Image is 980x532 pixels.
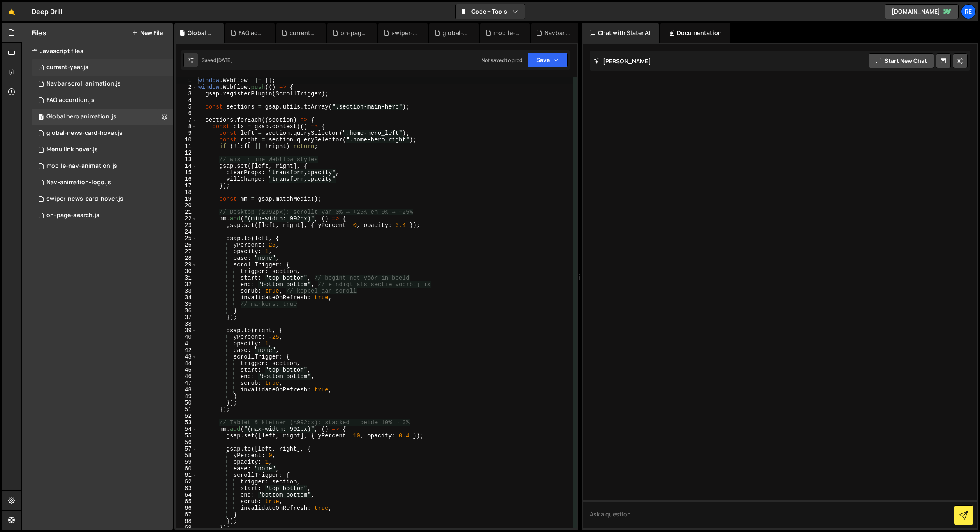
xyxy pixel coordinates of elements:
div: 45 [176,367,197,373]
div: 23 [176,222,197,229]
div: current-year.js [46,64,88,71]
div: 51 [176,406,197,413]
div: 6 [176,110,197,117]
button: New File [132,30,163,36]
div: Javascript files [22,43,173,59]
div: 59 [176,459,197,465]
div: 2 [176,84,197,90]
div: 41 [176,340,197,347]
div: 58 [176,452,197,459]
div: 56 [176,439,197,446]
div: 53 [176,419,197,426]
button: Start new chat [869,53,934,68]
div: 1 [176,77,197,84]
div: FAQ accordion.js [46,97,95,104]
div: 29 [176,261,197,268]
div: 35 [176,301,197,308]
div: Global hero animation.js [46,113,116,120]
div: mobile-nav-animation.js [493,29,520,37]
div: 17275/47886.js [32,109,173,125]
div: 50 [176,400,197,406]
div: 20 [176,202,197,209]
div: 13 [176,156,197,163]
div: 15 [176,169,197,176]
div: 5 [176,104,197,110]
div: 60 [176,465,197,472]
div: 18 [176,189,197,196]
div: 17275/47875.js [32,59,173,76]
div: swiper-news-card-hover.js [392,29,418,37]
h2: Files [32,28,46,37]
div: 66 [176,505,197,511]
div: 52 [176,413,197,419]
div: Menu link hover.js [46,146,98,153]
div: 4 [176,97,197,104]
button: Code + Tools [456,4,525,19]
div: 57 [176,446,197,452]
button: Save [528,53,568,67]
div: 63 [176,485,197,492]
div: 17275/47883.js [32,158,173,174]
div: Documentation [660,23,730,43]
div: 67 [176,511,197,518]
div: 40 [176,334,197,340]
div: 24 [176,229,197,235]
div: 39 [176,327,197,334]
div: Global hero animation.js [188,29,214,37]
h2: [PERSON_NAME] [594,57,651,65]
div: 37 [176,314,197,321]
div: 25 [176,235,197,242]
div: 64 [176,492,197,498]
div: 30 [176,268,197,275]
div: 22 [176,215,197,222]
div: 49 [176,393,197,400]
div: Saved [202,57,233,64]
div: 36 [176,308,197,314]
div: 42 [176,347,197,354]
div: 47 [176,380,197,386]
div: 17275/47884.js [32,191,173,207]
div: global-news-card-hover.js [443,29,469,37]
div: Chat with Slater AI [582,23,659,43]
div: 16 [176,176,197,183]
div: 19 [176,196,197,202]
div: 11 [176,143,197,150]
div: 27 [176,248,197,255]
div: on-page-search.js [46,212,100,219]
a: 🤙 [2,2,22,21]
div: 17275/47880.js [32,207,173,224]
div: Navbar scroll animation.js [544,29,571,37]
div: 62 [176,479,197,485]
span: 1 [39,114,44,121]
div: 68 [176,518,197,525]
div: [DATE] [216,57,233,64]
div: 28 [176,255,197,261]
div: 7 [176,117,197,123]
div: 17275/47885.js [32,125,173,141]
div: 8 [176,123,197,130]
div: 17275/47881.js [32,174,173,191]
div: on-page-search.js [341,29,367,37]
div: 54 [176,426,197,433]
div: 32 [176,281,197,288]
div: 43 [176,354,197,360]
div: 69 [176,525,197,531]
div: 31 [176,275,197,281]
div: 14 [176,163,197,169]
div: mobile-nav-animation.js [46,162,117,170]
a: Re [961,4,976,19]
div: 26 [176,242,197,248]
div: FAQ accordion.js [239,29,265,37]
div: Deep Drill [32,7,63,16]
div: 9 [176,130,197,136]
div: 12 [176,150,197,156]
div: 48 [176,386,197,393]
div: 10 [176,136,197,143]
div: current-year.js [290,29,316,37]
div: swiper-news-card-hover.js [46,195,123,203]
div: 17 [176,183,197,189]
div: 17275/47896.js [32,141,173,158]
div: 61 [176,472,197,479]
div: 17275/47877.js [32,92,173,109]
